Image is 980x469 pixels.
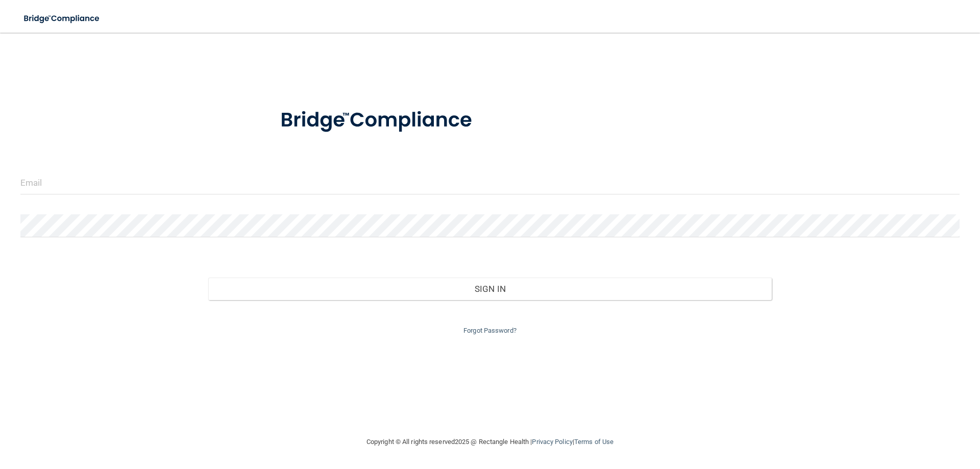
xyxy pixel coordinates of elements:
[532,438,572,446] a: Privacy Policy
[208,278,772,300] button: Sign In
[259,94,497,147] img: bridge_compliance_login_screen.278c3ca4.svg
[574,438,614,446] a: Terms of Use
[304,426,676,458] div: Copyright © All rights reserved 2025 @ Rectangle Health | |
[463,327,517,334] a: Forgot Password?
[20,171,960,194] input: Email
[15,8,109,29] img: bridge_compliance_login_screen.278c3ca4.svg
